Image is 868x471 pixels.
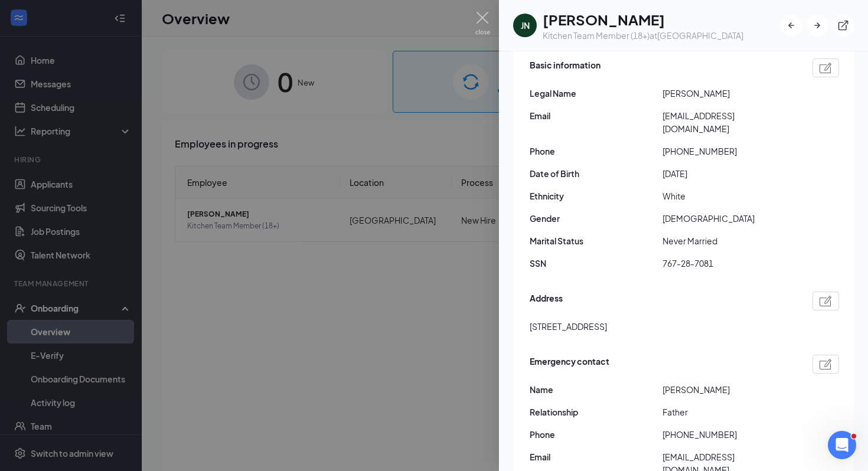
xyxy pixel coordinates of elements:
[530,405,663,418] span: Relationship
[530,383,663,396] span: Name
[521,19,530,31] div: JN
[828,431,856,459] iframe: Intercom live chat
[663,257,795,270] span: 767-28-7081
[663,189,795,202] span: White
[530,87,663,100] span: Legal Name
[530,189,663,202] span: Ethnicity
[530,292,563,310] span: Address
[663,87,795,100] span: [PERSON_NAME]
[663,145,795,158] span: [PHONE_NUMBER]
[837,19,849,31] svg: ExternalLink
[663,167,795,180] span: [DATE]
[663,383,795,396] span: [PERSON_NAME]
[543,30,743,41] div: Kitchen Team Member (18+) at [GEOGRAPHIC_DATA]
[530,450,663,463] span: Email
[543,9,743,30] h1: [PERSON_NAME]
[811,19,823,31] svg: ArrowRight
[663,212,795,225] span: [DEMOGRAPHIC_DATA]
[530,212,663,225] span: Gender
[530,145,663,158] span: Phone
[663,109,795,135] span: [EMAIL_ADDRESS][DOMAIN_NAME]
[663,234,795,247] span: Never Married
[530,109,663,122] span: Email
[530,320,607,333] span: [STREET_ADDRESS]
[530,167,663,180] span: Date of Birth
[807,15,828,36] button: ArrowRight
[530,58,601,77] span: Basic information
[781,15,802,36] button: ArrowLeftNew
[530,428,663,441] span: Phone
[833,15,854,36] button: ExternalLink
[663,428,795,441] span: [PHONE_NUMBER]
[785,19,797,31] svg: ArrowLeftNew
[663,405,795,418] span: Father
[530,355,609,374] span: Emergency contact
[530,257,663,270] span: SSN
[530,234,663,247] span: Marital Status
